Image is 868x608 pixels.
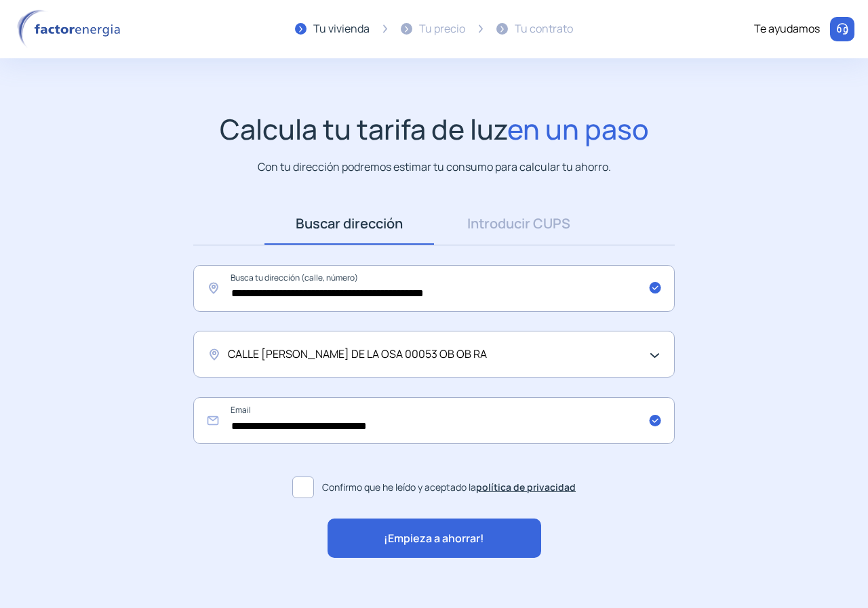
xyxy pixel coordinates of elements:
div: Tu contrato [515,20,573,38]
a: política de privacidad [476,481,576,493]
h1: Calcula tu tarifa de luz [220,113,649,146]
span: Confirmo que he leído y aceptado la [322,480,576,495]
div: Te ayudamos [754,20,820,38]
span: CALLE [PERSON_NAME] DE LA OSA 00053 OB OB RA [228,346,487,363]
span: en un paso [507,110,649,148]
span: ¡Empieza a ahorrar! [384,530,484,548]
a: Buscar dirección [264,203,434,245]
img: logo factor [14,9,129,49]
a: Introducir CUPS [434,203,604,245]
p: Con tu dirección podremos estimar tu consumo para calcular tu ahorro. [258,159,611,176]
div: Tu precio [419,20,465,38]
img: llamar [835,22,849,36]
div: Tu vivienda [313,20,370,38]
